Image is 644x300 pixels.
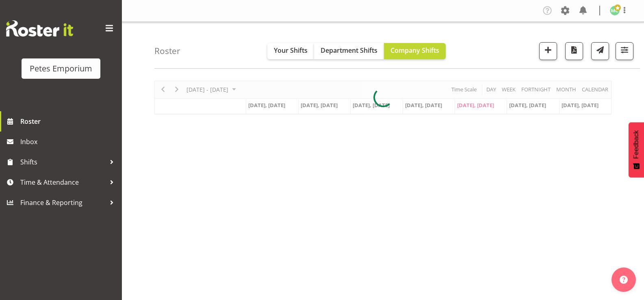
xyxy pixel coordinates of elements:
span: Time & Attendance [20,176,106,188]
button: Feedback - Show survey [629,122,644,177]
span: Shifts [20,156,106,168]
button: Company Shifts [384,43,446,59]
span: Your Shifts [274,46,308,55]
span: Finance & Reporting [20,196,106,209]
button: Your Shifts [267,43,314,59]
span: Department Shifts [321,46,377,55]
span: Feedback [633,130,640,159]
img: Rosterit website logo [6,20,73,37]
button: Department Shifts [314,43,384,59]
img: melissa-cowen2635.jpg [610,6,620,15]
span: Roster [20,115,118,127]
button: Send a list of all shifts for the selected filtered period to all rostered employees. [591,42,609,60]
button: Filter Shifts [616,42,633,60]
span: Inbox [20,136,118,148]
button: Add a new shift [539,42,557,60]
h4: Roster [154,46,180,56]
button: Download a PDF of the roster according to the set date range. [565,42,583,60]
img: help-xxl-2.png [620,276,628,284]
span: Company Shifts [390,46,439,55]
div: Petes Emporium [30,63,92,75]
